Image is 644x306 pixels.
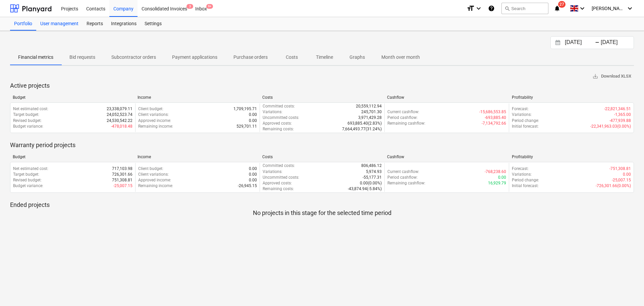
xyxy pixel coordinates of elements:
[342,126,382,132] p: 7,664,493.77 ( 31.24% )
[381,54,420,61] p: Month over month
[263,115,299,121] p: Uncommitted costs :
[263,163,295,169] p: Committed costs :
[599,38,634,47] input: End Date
[609,118,631,124] p: -477,939.88
[206,4,213,9] span: 9+
[347,121,382,126] p: 693,885.40 ( 2.83% )
[563,38,598,47] input: Start Date
[504,6,510,11] span: search
[512,177,539,183] p: Period change :
[512,118,539,124] p: Period change :
[10,17,36,31] a: Portfolio
[113,183,132,189] p: -25,007.15
[552,39,563,47] button: Interact with the calendar and add the check-in date for your trip.
[479,109,506,115] p: -15,686,553.85
[623,172,631,177] p: 0.00
[249,118,257,124] p: 0.00
[263,169,282,175] p: Variations :
[263,103,295,109] p: Committed costs :
[512,172,532,177] p: Variations :
[111,124,132,129] p: -478,018.48
[262,95,382,100] div: Costs
[112,177,132,183] p: 751,308.81
[316,54,333,61] p: Timeline
[10,141,634,149] p: Warranty period projects
[363,175,382,180] p: -55,177.31
[610,274,644,306] iframe: Chat Widget
[36,17,83,31] a: User management
[592,73,631,80] span: Download XLSX
[488,4,495,12] i: Knowledge base
[107,106,132,112] p: 23,338,079.11
[83,17,107,31] a: Reports
[558,1,566,8] span: 27
[263,109,282,115] p: Variations :
[107,17,141,31] a: Integrations
[13,183,43,189] p: Budget variance :
[138,177,171,183] p: Approved income :
[138,166,163,172] p: Client budget :
[112,166,132,172] p: 717,103.98
[614,112,631,118] p: -1,365.00
[512,112,532,118] p: Variations :
[467,4,475,12] i: format_size
[482,121,506,126] p: -7,134,792.66
[138,95,257,100] div: Income
[263,186,294,192] p: Remaining costs :
[138,172,169,177] p: Client variations :
[596,183,631,189] p: -726,301.66 ( 0.00% )
[358,115,382,121] p: 3,971,429.28
[112,172,132,177] p: 726,301.66
[626,4,634,12] i: keyboard_arrow_down
[387,115,418,121] p: Period cashflow :
[604,106,631,112] p: -22,821,346.51
[249,112,257,118] p: 0.00
[138,155,257,159] div: Income
[138,106,163,112] p: Client budget :
[10,82,634,90] p: Active projects
[263,180,292,186] p: Approved costs :
[512,155,631,159] div: Profitability
[249,177,257,183] p: 0.00
[485,115,506,121] p: -693,885.40
[13,166,48,172] p: Net estimated cost :
[609,166,631,172] p: -751,308.81
[612,177,631,183] p: -25,007.15
[236,124,257,129] p: 529,701.11
[592,6,625,11] span: [PERSON_NAME]
[554,4,560,12] i: notifications
[107,118,132,124] p: 24,530,542.22
[595,41,599,45] div: -
[590,71,634,82] button: Download XLSX
[10,209,634,217] p: No projects in this stage for the selected time period
[498,175,506,180] p: 0.00
[249,172,257,177] p: 0.00
[13,172,39,177] p: Target budget :
[578,4,586,12] i: keyboard_arrow_down
[249,166,257,172] p: 0.00
[141,17,166,31] a: Settings
[512,183,539,189] p: Initial forecast :
[512,106,529,112] p: Forecast :
[488,180,506,186] p: 16,929.79
[387,109,419,115] p: Current cashflow :
[107,112,132,118] p: 24,052,523.74
[262,155,382,159] div: Costs
[356,103,382,109] p: 20,559,112.94
[349,54,365,61] p: Graphs
[348,186,382,192] p: -43,874.94 ( -5.84% )
[13,177,42,183] p: Revised budget :
[387,95,506,100] div: Cashflow
[485,169,506,175] p: -768,238.60
[18,54,53,61] p: Financial metrics
[590,124,631,129] p: -22,341,963.03 ( 0.00% )
[13,118,42,124] p: Revised budget :
[387,155,506,159] div: Cashflow
[592,73,598,79] span: save_alt
[387,169,419,175] p: Current cashflow :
